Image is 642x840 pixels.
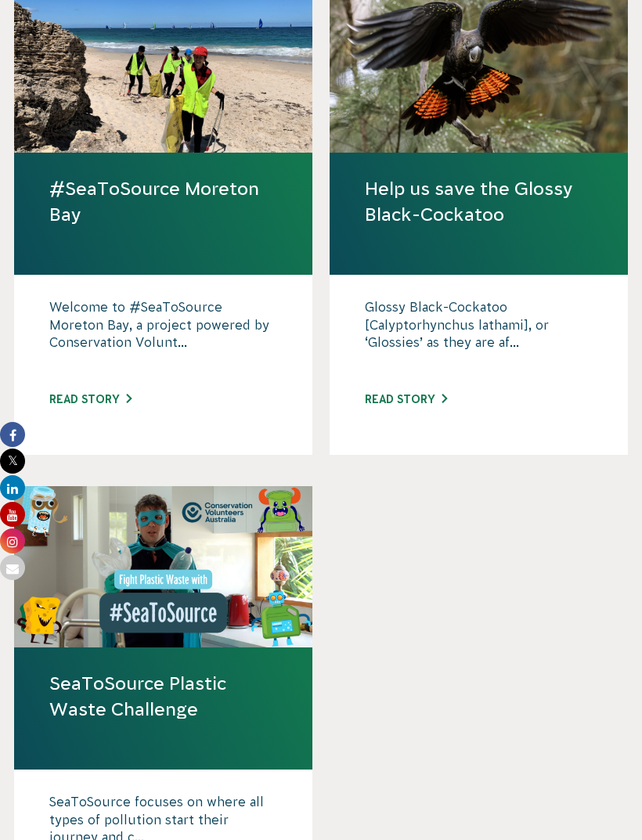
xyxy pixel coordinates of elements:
[365,393,447,406] a: Read story
[49,176,277,226] a: #SeaToSource Moreton Bay
[49,671,277,721] a: SeaToSource Plastic Waste Challenge
[49,393,132,406] a: Read story
[365,298,593,377] p: Glossy Black-Cockatoo [Calyptorhynchus lathami], or ‘Glossies’ as they are af...
[49,298,277,377] p: Welcome to #SeaToSource Moreton Bay, a project powered by Conservation Volunt...
[365,176,593,226] a: Help us save the Glossy Black-Cockatoo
